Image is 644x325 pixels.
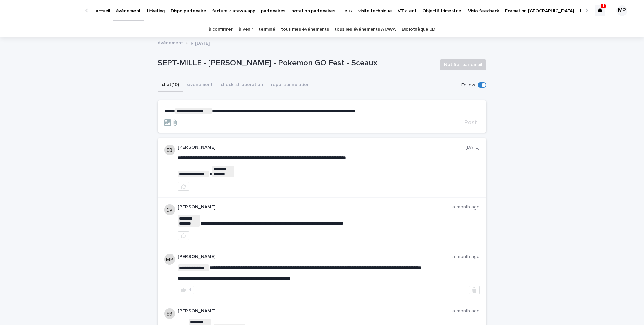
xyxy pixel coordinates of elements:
[239,21,253,37] a: à venir
[178,308,452,314] p: [PERSON_NAME]
[335,21,395,37] a: tous les événements ATAWA
[462,120,480,126] button: Post
[466,145,480,150] p: [DATE]
[178,182,189,191] button: like this post
[158,78,183,92] button: chat (10)
[178,254,452,260] p: [PERSON_NAME]
[178,145,466,150] p: [PERSON_NAME]
[469,286,480,294] button: Delete post
[158,39,183,46] a: événement
[402,21,435,37] a: Bibliothèque 3D
[461,82,475,88] p: Follow
[440,59,486,70] button: Notifier par email
[464,120,477,126] span: Post
[13,4,78,17] img: Ls34BcGeRexTGTNfXpUC
[602,4,605,8] p: 1
[452,204,480,210] p: a month ago
[209,21,233,37] a: à confirmer
[616,5,627,16] div: MP
[452,308,480,314] p: a month ago
[178,286,194,294] button: 1
[178,231,189,240] button: like this post
[158,58,434,68] p: SEPT-MILLE - [PERSON_NAME] - Pokemon GO Fest - Sceaux
[444,61,482,68] span: Notifier par email
[217,78,267,92] button: checklist opération
[267,78,314,92] button: report/annulation
[452,254,480,260] p: a month ago
[189,288,191,292] div: 1
[281,21,329,37] a: tous mes événements
[259,21,275,37] a: terminé
[183,78,217,92] button: événement
[595,5,605,16] div: 1
[191,39,210,46] p: R [DATE]
[178,204,452,210] p: [PERSON_NAME]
